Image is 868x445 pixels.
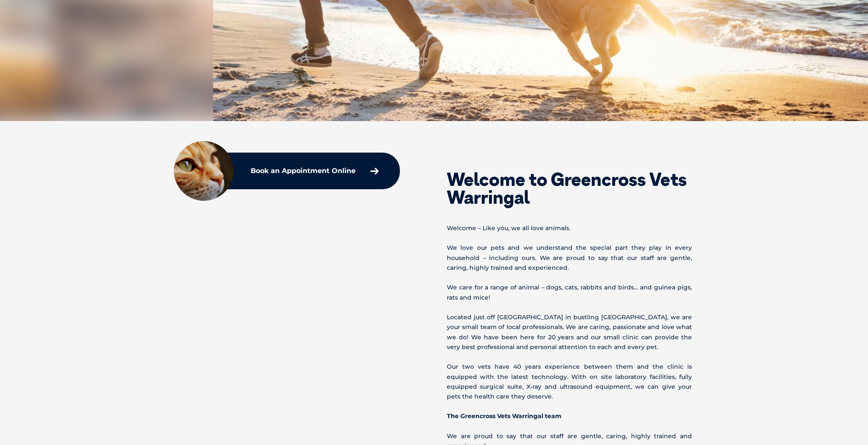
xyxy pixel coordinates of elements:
[447,170,692,206] h2: Welcome to Greencross Vets Warringal
[447,412,561,420] b: The Greencross Vets Warringal team
[447,223,692,233] p: Welcome – Like you, we all love animals.
[251,168,356,174] p: Book an Appointment Online
[447,362,692,402] p: Our two vets have 40 years experience between them and the clinic is equipped with the latest tec...
[447,312,692,352] p: Located just off [GEOGRAPHIC_DATA] in bustling [GEOGRAPHIC_DATA], we are your small team of local...
[246,163,383,179] a: Book an Appointment Online
[447,243,692,273] p: We love our pets and we understand the special part they play in every household – including ours...
[447,283,692,302] p: We care for a range of animal – dogs, cats, rabbits and birds… and guinea pigs, rats and mice!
